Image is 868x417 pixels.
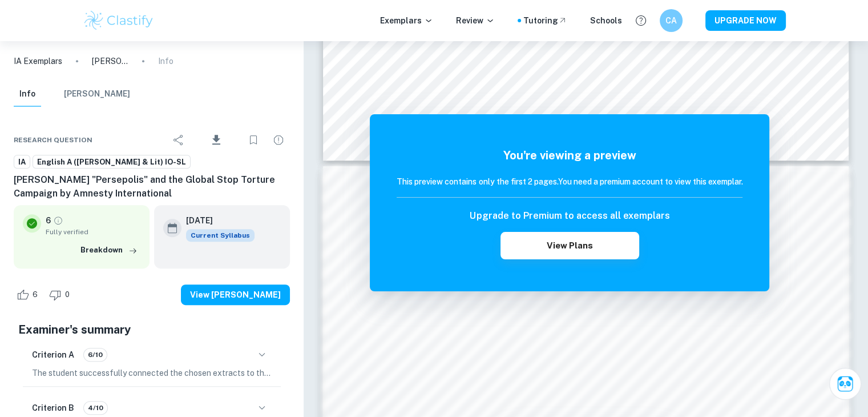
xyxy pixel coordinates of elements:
span: 6 [26,289,44,300]
div: Download [192,125,240,155]
a: Grade fully verified [53,215,63,226]
h6: This preview contains only the first 2 pages. You need a premium account to view this exemplar. [397,175,742,188]
p: [PERSON_NAME] "Persepolis" and the Global Stop Torture Campaign by Amnesty International [92,55,128,67]
span: 0 [59,289,76,300]
div: Share [167,129,190,151]
h6: Upgrade to Premium to access all exemplars [470,209,669,223]
a: Schools [590,14,622,27]
div: Report issue [267,129,290,151]
h6: [DATE] [186,214,245,227]
div: Dislike [46,286,76,304]
span: IA [14,157,30,168]
h6: Criterion B [32,402,74,414]
a: Tutoring [523,14,567,27]
h5: Examiner's summary [18,321,285,338]
a: IA Exemplars [14,55,62,67]
div: This exemplar is based on the current syllabus. Feel free to refer to it for inspiration/ideas wh... [186,229,255,242]
a: English A ([PERSON_NAME] & Lit) IO-SL [33,155,191,169]
span: Fully verified [46,227,140,237]
a: IA [14,155,30,169]
div: Bookmark [242,129,265,151]
p: Info [158,55,173,67]
button: View [PERSON_NAME] [181,284,290,305]
span: Current Syllabus [186,229,255,242]
span: English A ([PERSON_NAME] & Lit) IO-SL [33,157,190,168]
span: 6/10 [84,350,107,360]
span: 4/10 [84,403,107,413]
button: Help and Feedback [631,11,651,30]
button: UPGRADE NOW [705,10,786,31]
h6: Criterion A [32,348,74,361]
p: Exemplars [380,14,433,27]
button: Info [14,82,41,107]
h5: You're viewing a preview [397,147,742,164]
button: CA [660,9,683,32]
div: Like [14,286,44,304]
h6: CA [664,14,677,27]
p: The student successfully connected the chosen extracts to the global issue of abuse of power and ... [32,367,272,379]
p: Review [456,14,495,27]
button: Breakdown [78,242,140,259]
span: Research question [14,135,92,145]
h6: [PERSON_NAME] "Persepolis" and the Global Stop Torture Campaign by Amnesty International [14,173,290,201]
button: View Plans [500,232,639,259]
button: Ask Clai [829,368,861,400]
p: 6 [46,214,51,227]
img: Clastify logo [83,9,155,32]
button: [PERSON_NAME] [64,82,130,107]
